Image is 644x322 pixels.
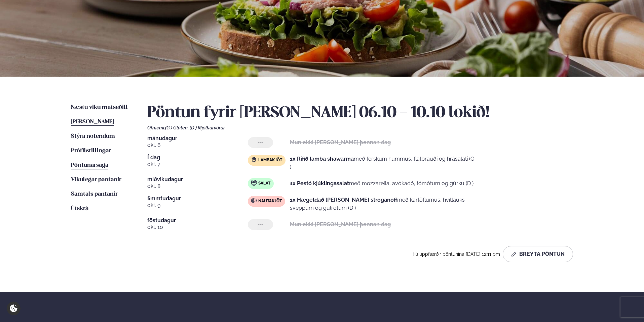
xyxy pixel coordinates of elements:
span: Prófílstillingar [71,148,111,154]
a: Útskrá [71,205,88,213]
p: með mozzarella, avókadó, tómötum og gúrku (D ) [290,179,473,188]
a: Cookie settings [7,301,21,315]
a: Næstu viku matseðill [71,104,128,112]
button: Breyta Pöntun [503,246,573,262]
p: með ferskum hummus, flatbrauði og hrásalati (G ) [290,155,477,171]
a: Vikulegar pantanir [71,176,121,184]
span: Stýra notendum [71,133,115,139]
span: (D ) Mjólkurvörur [190,125,225,130]
div: Ofnæmi: [147,125,573,130]
a: Stýra notendum [71,132,115,140]
span: fimmtudagur [147,196,248,201]
span: okt. 10 [147,223,248,231]
img: salad.svg [251,180,257,186]
span: Pöntunarsaga [71,162,108,168]
strong: 1x Pestó kjúklingasalat [290,180,349,187]
span: Útskrá [71,206,88,211]
a: Pöntunarsaga [71,161,108,169]
span: Vikulegar pantanir [71,177,121,183]
img: beef.svg [251,198,257,203]
strong: 1x Hægeldað [PERSON_NAME] stroganoff [290,197,397,203]
span: Þú uppfærðir pöntunina [DATE] 12:11 pm [413,251,500,257]
span: föstudagur [147,218,248,223]
span: mánudagur [147,136,248,141]
span: (G ) Glúten , [165,125,190,130]
img: Lamb.svg [251,157,257,162]
span: --- [258,140,263,145]
p: með kartöflumús, hvítlauks sveppum og gulrótum (D ) [290,196,477,212]
span: okt. 9 [147,201,248,209]
span: okt. 7 [147,160,248,168]
span: [PERSON_NAME] [71,119,114,125]
span: Í dag [147,155,248,160]
span: Samtals pantanir [71,191,118,197]
span: okt. 8 [147,182,248,190]
span: okt. 6 [147,141,248,149]
strong: Mun ekki [PERSON_NAME] þennan dag [290,221,391,228]
strong: 1x Rifið lamba shawarma [290,156,354,162]
a: Prófílstillingar [71,147,111,155]
span: --- [258,222,263,227]
span: Lambakjöt [258,158,282,163]
a: Samtals pantanir [71,190,118,198]
h2: Pöntun fyrir [PERSON_NAME] 06.10 - 10.10 lokið! [147,104,573,122]
a: [PERSON_NAME] [71,118,114,126]
strong: Mun ekki [PERSON_NAME] þennan dag [290,139,391,146]
span: Nautakjöt [258,199,282,204]
span: miðvikudagur [147,177,248,182]
span: Salat [258,181,270,186]
span: Næstu viku matseðill [71,105,128,110]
